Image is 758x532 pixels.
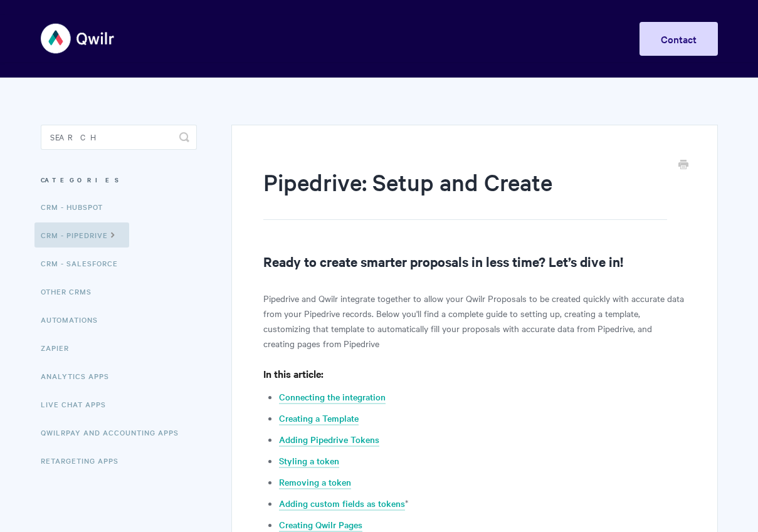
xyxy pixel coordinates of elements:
[279,518,362,532] a: Creating Qwilr Pages
[41,448,128,473] a: Retargeting Apps
[279,476,351,489] a: Removing a token
[41,125,197,150] input: Search
[640,22,718,56] a: Contact
[279,433,379,447] a: Adding Pipedrive Tokens
[279,390,386,404] a: Connecting the integration
[263,166,666,220] h1: Pipedrive: Setup and Create
[34,222,129,248] a: CRM - Pipedrive
[678,159,688,172] a: Print this Article
[41,420,188,445] a: QwilrPay and Accounting Apps
[41,251,127,276] a: CRM - Salesforce
[279,454,339,468] a: Styling a token
[41,363,118,389] a: Analytics Apps
[279,412,359,425] a: Creating a Template
[263,291,685,351] p: Pipedrive and Qwilr integrate together to allow your Qwilr Proposals to be created quickly with a...
[41,335,78,360] a: Zapier
[41,169,197,191] h3: Categories
[41,194,112,219] a: CRM - HubSpot
[279,497,405,511] a: Adding custom fields as tokens
[41,15,115,62] img: Qwilr Help Center
[41,279,101,304] a: Other CRMs
[41,392,115,417] a: Live Chat Apps
[263,366,685,382] h4: In this article:
[263,251,685,271] h2: Ready to create smarter proposals in less time? Let’s dive in!
[41,307,107,332] a: Automations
